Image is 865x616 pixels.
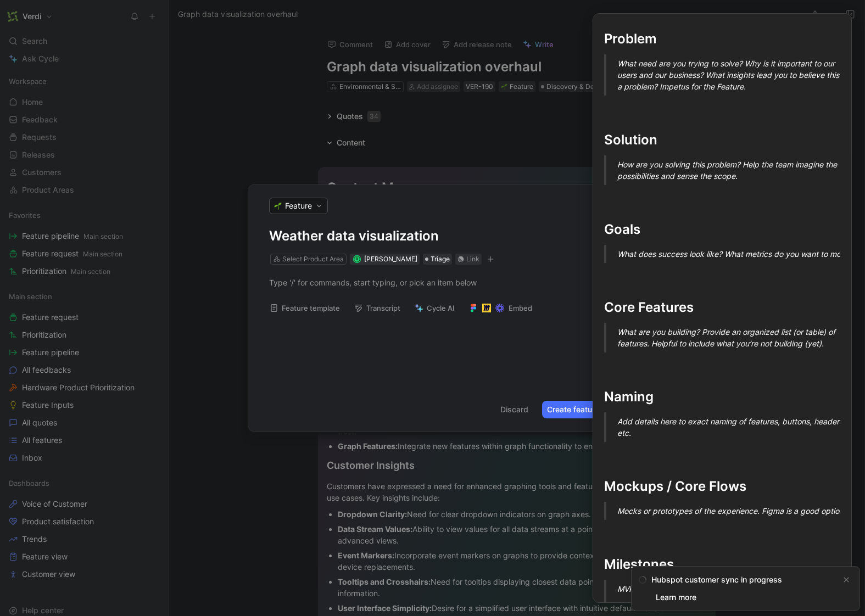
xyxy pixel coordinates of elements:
span: Feature [285,200,312,211]
div: R [354,256,360,262]
h1: Weather data visualization [269,227,596,245]
button: Create feature [542,401,604,418]
div: Select Product Area [282,254,344,265]
div: Link [466,254,479,265]
button: Feature template [265,300,345,316]
div: Triage [423,254,452,265]
button: Discard [495,401,533,418]
button: Cycle AI [410,300,460,316]
button: Embed [464,300,537,316]
button: Transcript [349,300,405,316]
img: 🌱 [274,202,282,210]
span: [PERSON_NAME] [364,255,417,263]
span: Triage [431,254,450,265]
